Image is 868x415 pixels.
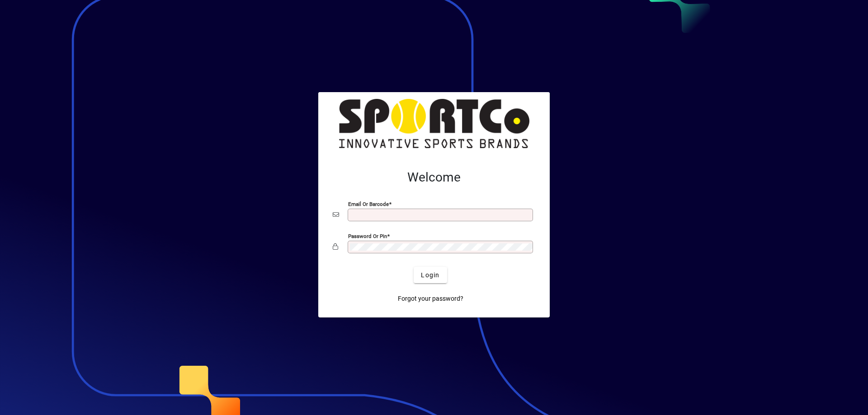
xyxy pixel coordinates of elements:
[421,270,439,280] span: Login
[333,170,535,185] h2: Welcome
[394,290,467,307] a: Forgot your password?
[348,233,387,239] mat-label: Password or Pin
[348,201,389,207] mat-label: Email or Barcode
[414,267,447,283] button: Login
[398,294,463,303] span: Forgot your password?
